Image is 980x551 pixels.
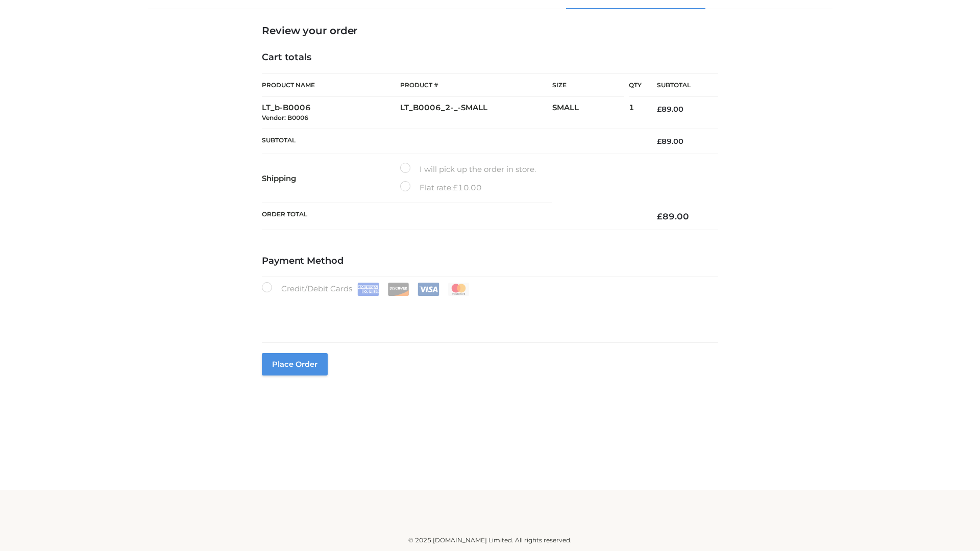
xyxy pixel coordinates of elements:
iframe: Secure payment input frame [260,294,716,331]
span: £ [657,137,661,146]
th: Size [552,74,624,97]
img: Visa [418,283,439,296]
small: Vendor: B0006 [262,114,308,121]
bdi: 10.00 [453,183,482,192]
th: Shipping [262,154,400,203]
button: Place order [262,353,328,375]
bdi: 89.00 [657,137,683,146]
img: Amex [357,283,379,296]
td: 1 [629,97,642,129]
h3: Review your order [262,24,718,37]
span: £ [657,105,661,114]
span: £ [453,183,458,192]
span: £ [657,211,663,221]
th: Product # [400,73,552,97]
label: Credit/Debit Cards [262,282,471,296]
label: I will pick up the order in store. [400,163,536,176]
th: Subtotal [262,129,642,154]
h4: Cart totals [262,52,718,63]
th: Product Name [262,73,400,97]
td: LT_b-B0006 [262,97,400,129]
div: © 2025 [DOMAIN_NAME] Limited. All rights reserved. [152,535,828,545]
th: Qty [629,73,642,97]
bdi: 89.00 [657,105,683,114]
label: Flat rate: [400,181,482,194]
img: Mastercard [448,283,470,296]
bdi: 89.00 [657,211,689,221]
th: Order Total [262,203,642,230]
img: Discover [387,283,409,296]
td: LT_B0006_2-_-SMALL [400,97,552,129]
th: Subtotal [642,74,718,97]
td: SMALL [552,97,629,129]
h4: Payment Method [262,256,718,267]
